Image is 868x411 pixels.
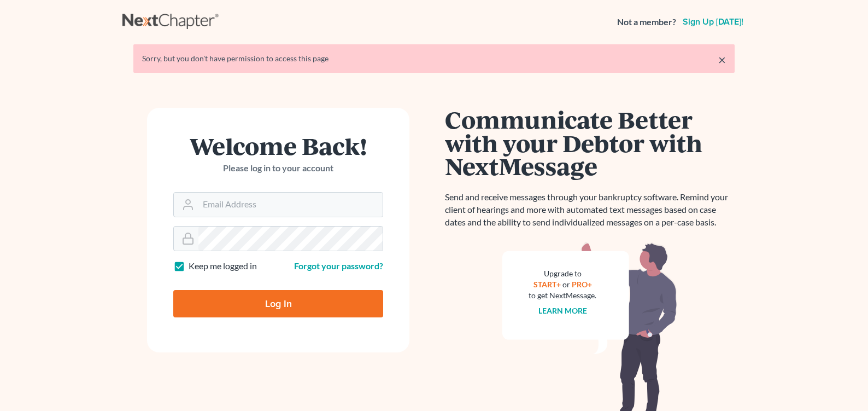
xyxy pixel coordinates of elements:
a: × [718,53,726,66]
div: to get NextMessage. [529,290,596,301]
a: PRO+ [572,280,592,289]
strong: Not a member? [617,16,676,28]
h1: Welcome Back! [173,134,383,158]
span: or [562,280,570,289]
div: Upgrade to [529,268,596,279]
label: Keep me logged in [189,260,257,273]
a: Learn more [538,306,587,315]
p: Please log in to your account [173,162,383,175]
input: Log In [173,290,383,317]
a: START+ [533,280,561,289]
input: Email Address [198,193,383,217]
div: Sorry, but you don't have permission to access this page [142,53,726,64]
h1: Communicate Better with your Debtor with NextMessage [445,108,735,178]
p: Send and receive messages through your bankruptcy software. Remind your client of hearings and mo... [445,191,735,229]
a: Sign up [DATE]! [681,18,746,26]
a: Forgot your password? [294,261,383,271]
